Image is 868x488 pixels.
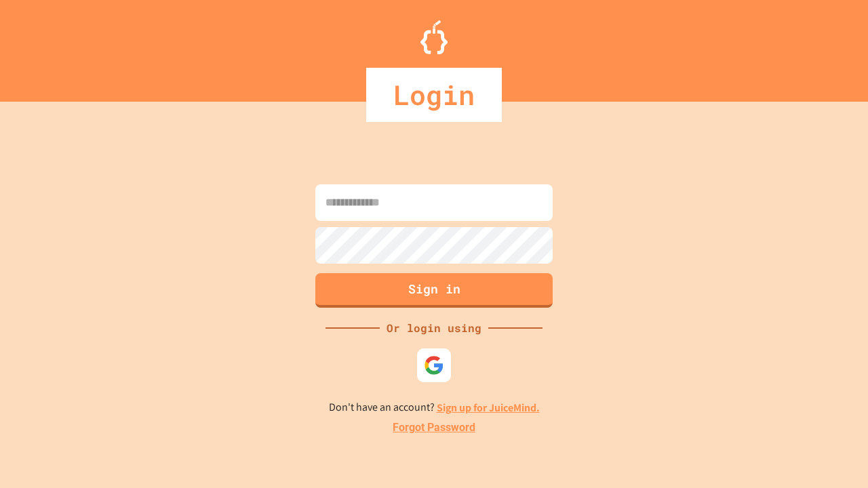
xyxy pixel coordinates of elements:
[315,273,553,308] button: Sign in
[393,420,475,436] a: Forgot Password
[755,375,854,432] iframe: chat widget
[329,399,540,416] p: Don't have an account?
[380,320,488,336] div: Or login using
[366,68,502,122] div: Login
[424,355,444,375] img: google-icon.svg
[437,401,540,415] a: Sign up for JuiceMind.
[811,434,854,474] iframe: chat widget
[420,20,448,54] img: Logo.svg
